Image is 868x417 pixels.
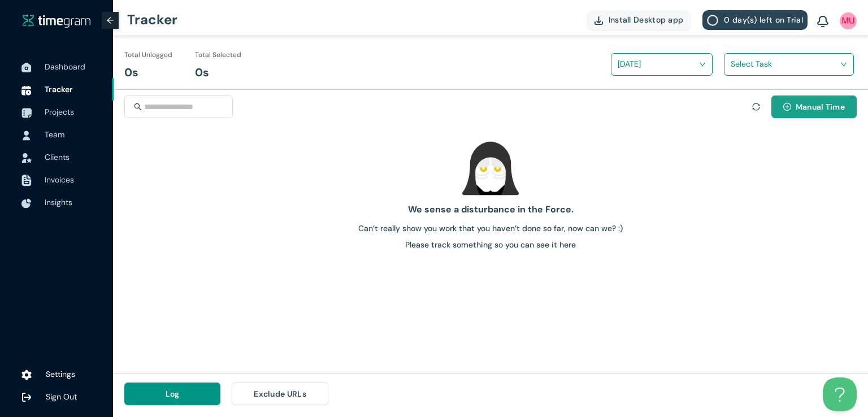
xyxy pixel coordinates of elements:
span: search [134,103,142,111]
img: InvoiceIcon [21,175,32,186]
img: UserIcon [840,12,857,29]
img: DashboardIcon [21,63,32,73]
span: plus-circle [783,103,791,112]
img: UserIcon [21,131,32,141]
h1: 0s [195,64,209,81]
h1: We sense a disturbance in the Force. [118,202,863,216]
span: Log [166,388,180,400]
span: arrow-left [106,16,114,24]
button: 0 day(s) left on Trial [702,10,808,30]
a: timegram [23,14,90,28]
img: empty [462,140,519,197]
span: Invoices [45,175,74,185]
span: Clients [45,152,70,162]
h1: Please track something so you can see it here [118,238,863,251]
h1: Total Selected [195,50,241,60]
button: Log [124,383,220,405]
img: DownloadApp [594,16,603,25]
iframe: Toggle Customer Support [823,377,857,411]
img: settings.78e04af822cf15d41b38c81147b09f22.svg [21,370,32,381]
span: Install Desktop app [609,14,684,26]
h1: Can’t really show you work that you haven’t done so far, now can we? :) [118,222,863,234]
span: Tracker [45,84,73,94]
h1: Total Unlogged [124,50,172,60]
span: Team [45,129,64,140]
span: Sign Out [46,392,77,402]
button: plus-circleManual Time [771,95,857,118]
span: sync [752,103,760,111]
img: TimeTrackerIcon [21,85,32,95]
span: Dashboard [45,62,85,72]
img: ProjectIcon [21,108,32,118]
span: 0 day(s) left on Trial [724,14,803,26]
span: Insights [45,197,72,207]
button: Install Desktop app [587,10,692,30]
span: Projects [45,107,74,117]
h1: Tracker [127,3,177,37]
h1: 0s [124,64,138,81]
span: Exclude URLs [254,388,306,400]
img: InsightsIcon [21,198,32,208]
img: logOut.ca60ddd252d7bab9102ea2608abe0238.svg [21,392,32,402]
button: Exclude URLs [232,383,328,405]
img: InvoiceIcon [21,153,32,163]
img: timegram [23,14,90,28]
span: Manual Time [796,101,845,113]
img: BellIcon [817,16,828,28]
span: Settings [46,369,75,379]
